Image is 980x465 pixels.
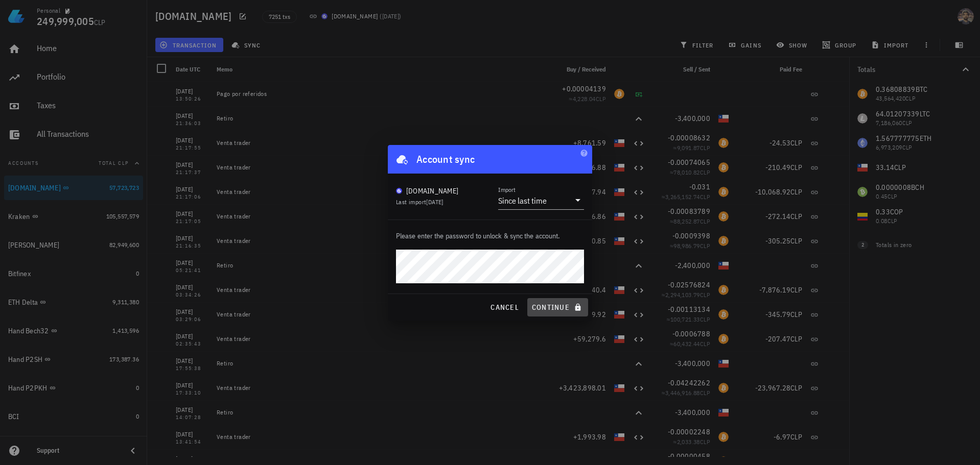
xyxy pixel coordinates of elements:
[498,195,547,206] div: Since last time
[490,303,519,312] span: cancel
[498,186,516,193] label: Import
[498,192,584,209] div: ImportSince last time
[527,298,588,316] button: continue
[486,298,523,316] button: cancel
[531,303,584,312] span: continue
[396,198,444,206] span: Last import
[406,186,458,196] div: [DOMAIN_NAME]
[396,230,584,241] p: Please enter the password to unlock & sync the account.
[396,188,402,194] img: BudaPuntoCom
[416,151,475,167] div: Account sync
[426,198,443,206] span: [DATE]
